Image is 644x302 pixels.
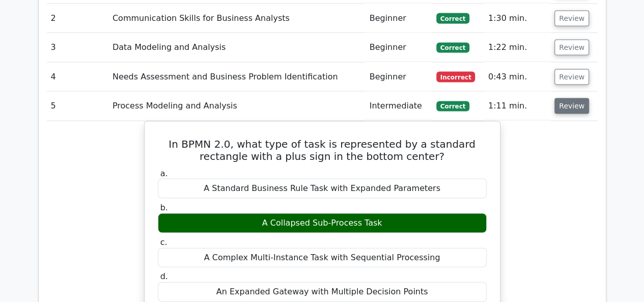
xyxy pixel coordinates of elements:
td: 1:30 min. [484,4,550,33]
td: 0:43 min. [484,63,550,92]
span: d. [160,271,168,281]
td: 1:11 min. [484,92,550,121]
td: 4 [47,63,108,92]
button: Review [554,69,589,85]
div: An Expanded Gateway with Multiple Decision Points [158,282,487,302]
span: Correct [436,13,469,23]
button: Review [554,11,589,26]
td: Beginner [365,63,432,92]
td: Beginner [365,4,432,33]
td: Beginner [365,33,432,62]
button: Review [554,40,589,56]
button: Review [554,98,589,114]
td: Process Modeling and Analysis [108,92,366,121]
div: A Complex Multi-Instance Task with Sequential Processing [158,248,487,268]
td: 5 [47,92,108,121]
span: Correct [436,43,469,53]
td: Data Modeling and Analysis [108,33,366,62]
h5: In BPMN 2.0, what type of task is represented by a standard rectangle with a plus sign in the bot... [157,138,488,162]
td: Needs Assessment and Business Problem Identification [108,63,366,92]
td: Intermediate [365,92,432,121]
div: A Standard Business Rule Task with Expanded Parameters [158,179,487,199]
div: A Collapsed Sub-Process Task [158,213,487,233]
td: Communication Skills for Business Analysts [108,4,366,33]
td: 3 [47,33,108,62]
span: Correct [436,101,469,112]
span: b. [160,203,168,212]
td: 2 [47,4,108,33]
span: Incorrect [436,72,475,82]
td: 1:22 min. [484,33,550,62]
span: c. [160,237,167,247]
span: a. [160,169,168,178]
